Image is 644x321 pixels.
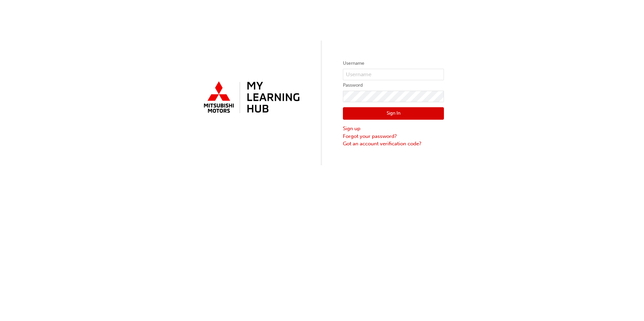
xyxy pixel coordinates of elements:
a: Sign up [343,125,444,133]
img: mmal [200,79,301,117]
a: Got an account verification code? [343,140,444,148]
label: Username [343,59,444,67]
label: Password [343,81,444,89]
a: Forgot your password? [343,133,444,140]
input: Username [343,69,444,80]
button: Sign In [343,107,444,120]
